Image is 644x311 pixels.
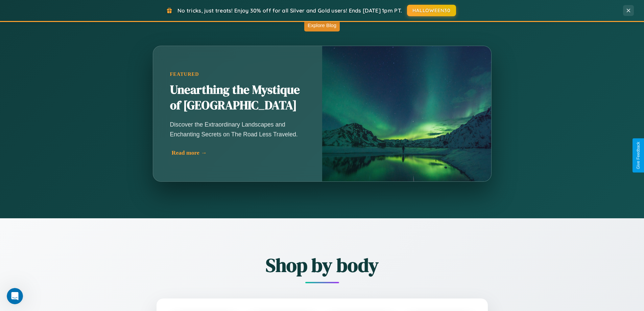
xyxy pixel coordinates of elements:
[172,149,307,156] div: Read more →
[304,19,340,31] button: Explore Blog
[170,82,305,113] h2: Unearthing the Mystique of [GEOGRAPHIC_DATA]
[170,71,305,77] div: Featured
[177,7,402,14] span: No tricks, just treats! Enjoy 30% off for all Silver and Gold users! Ends [DATE] 1pm PT.
[407,5,456,16] button: HALLOWEEN30
[636,142,641,169] div: Give Feedback
[119,252,525,278] h2: Shop by body
[7,288,23,304] iframe: Intercom live chat
[170,120,305,139] p: Discover the Extraordinary Landscapes and Enchanting Secrets on The Road Less Traveled.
